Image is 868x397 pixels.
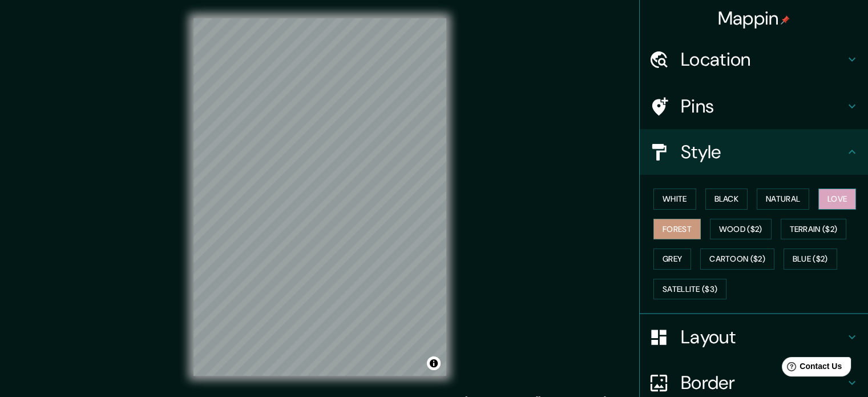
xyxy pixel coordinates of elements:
div: Location [640,37,868,82]
button: Forest [653,219,701,240]
div: Pins [640,83,868,129]
h4: Pins [681,95,845,118]
button: Blue ($2) [784,248,837,270]
button: Natural [757,189,809,210]
button: Wood ($2) [710,219,772,240]
img: pin-icon.png [781,15,790,25]
button: Cartoon ($2) [700,248,774,270]
button: Grey [653,248,691,270]
button: White [653,189,696,210]
div: Layout [640,314,868,360]
button: Black [705,189,748,210]
h4: Mappin [718,7,790,30]
button: Love [818,189,856,210]
h4: Layout [681,326,845,348]
button: Toggle attribution [427,356,441,370]
button: Terrain ($2) [781,219,847,240]
button: Satellite ($3) [653,279,726,300]
h4: Border [681,371,845,394]
div: Style [640,129,868,175]
iframe: Help widget launcher [766,352,855,384]
h4: Location [681,48,845,71]
canvas: Map [193,18,446,376]
h4: Style [681,141,845,163]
